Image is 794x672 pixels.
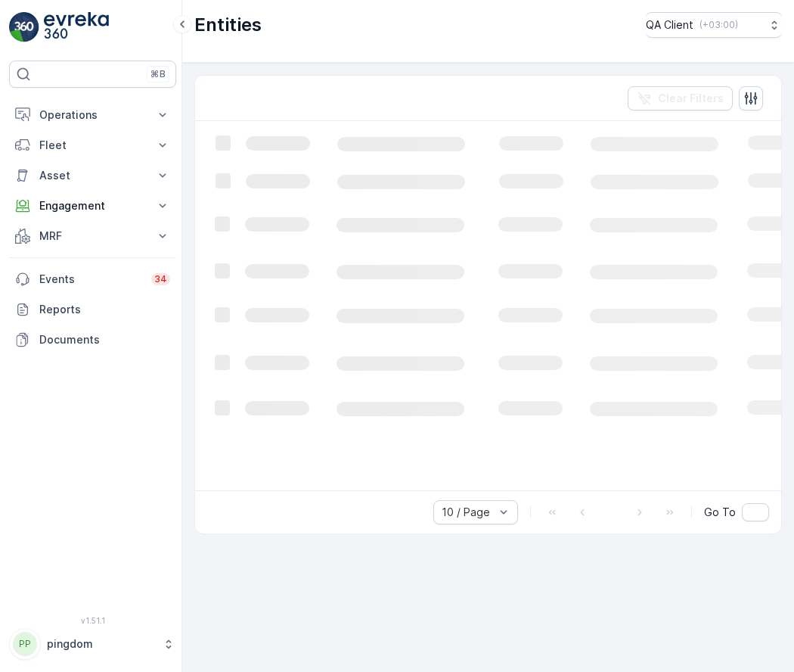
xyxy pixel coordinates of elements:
button: Fleet [9,130,176,160]
p: Events [39,272,142,287]
p: Engagement [39,198,146,213]
img: logo [9,12,39,42]
div: PP [13,632,37,656]
button: Asset [9,160,176,191]
span: v 1.51.1 [9,616,176,625]
button: Operations [9,100,176,130]
p: ( +03:00 ) [699,19,738,31]
p: Clear Filters [658,91,724,106]
p: ⌘B [150,68,166,80]
p: Reports [39,302,170,317]
button: Engagement [9,191,176,221]
p: pingdom [47,636,155,652]
p: Operations [39,107,146,123]
a: Events34 [9,264,176,294]
p: Documents [39,332,170,347]
p: Fleet [39,138,146,153]
button: QA Client(+03:00) [646,12,782,38]
p: 34 [154,273,167,285]
p: MRF [39,229,146,244]
a: Documents [9,325,176,355]
button: Clear Filters [628,86,733,110]
button: MRF [9,221,176,251]
p: Entities [194,13,262,37]
button: PPpingdom [9,628,176,660]
p: Asset [39,168,146,183]
a: Reports [9,294,176,325]
p: QA Client [646,17,693,33]
span: Go To [704,505,736,520]
img: logo_light-DOdMpM7g.png [44,12,109,42]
